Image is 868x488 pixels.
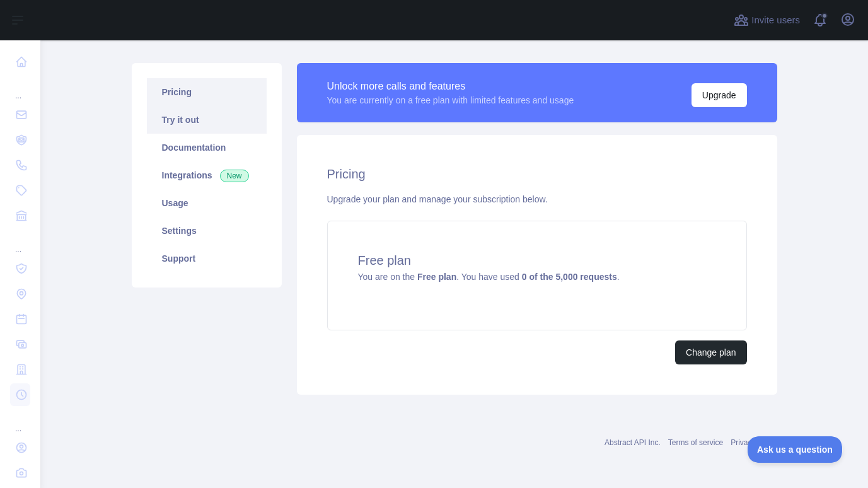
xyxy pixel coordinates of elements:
div: ... [10,76,30,101]
h4: Free plan [358,252,716,269]
a: Privacy policy [731,438,777,447]
div: Upgrade your plan and manage your subscription below. [327,193,747,206]
h1: Timezone API [132,25,777,55]
a: Integrations New [147,161,267,189]
span: Invite users [751,13,800,28]
h2: Pricing [327,165,747,183]
a: Abstract API Inc. [605,438,661,447]
a: Try it out [147,106,267,134]
button: Change plan [675,340,746,364]
div: ... [10,409,30,434]
div: Unlock more calls and features [327,79,574,94]
a: Documentation [147,134,267,161]
button: Invite users [731,10,802,30]
button: Upgrade [692,83,747,107]
div: You are currently on a free plan with limited features and usage [327,94,574,107]
a: Usage [147,189,267,217]
iframe: Toggle Customer Support [748,436,843,463]
span: New [220,170,249,182]
span: You are on the . You have used . [358,272,620,282]
strong: 0 of the 5,000 requests [522,272,617,282]
a: Terms of service [668,438,723,447]
strong: Free plan [417,272,456,282]
a: Settings [147,217,267,245]
div: ... [10,229,30,255]
a: Support [147,245,267,272]
a: Pricing [147,78,267,106]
